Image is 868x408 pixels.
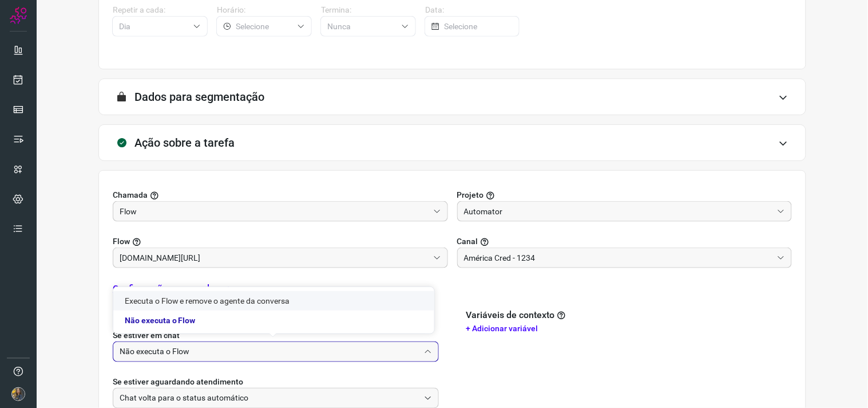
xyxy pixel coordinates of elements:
[466,309,569,320] h2: Variáveis de contexto
[236,17,292,36] input: Selecione
[113,282,219,296] p: Configurações avançadas
[113,236,130,248] span: Flow
[120,342,419,362] input: Selecione
[113,311,434,330] li: Não executa o Flow
[217,4,312,16] label: Horário:
[444,17,513,36] input: Selecione
[457,236,478,248] span: Canal
[113,376,439,388] label: Se estiver aguardando atendimento
[113,291,434,311] li: Executa o Flow e remove o agente da conversa
[11,387,25,401] img: 7a73bbd33957484e769acd1c40d0590e.JPG
[134,90,264,104] h3: Dados para segmentação
[134,136,235,150] h3: Ação sobre a tarefa
[327,17,397,36] input: Selecione
[464,202,773,221] input: Selecionar projeto
[457,189,484,201] span: Projeto
[113,4,208,16] label: Repetir a cada:
[466,323,792,335] p: + Adicionar variável
[113,189,148,201] span: Chamada
[119,17,188,36] input: Selecione
[10,7,27,24] img: Logo
[120,248,429,268] input: Você precisa criar/selecionar um Projeto.
[113,329,439,342] label: Se estiver em chat
[464,248,773,268] input: Selecione um canal
[120,202,429,221] input: Selecionar projeto
[321,4,416,16] label: Termina:
[120,389,419,408] input: Selecione
[425,4,520,16] label: Data:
